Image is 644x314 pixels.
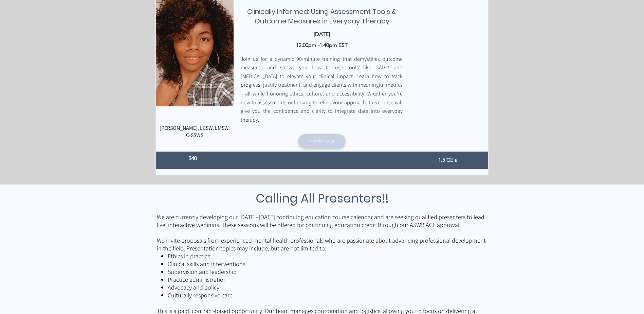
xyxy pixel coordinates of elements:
p: Ethics in practice [168,252,487,260]
span: Join us for a dynamic 90-minute training that demystifies outcome measures and shows you how to u... [241,55,403,123]
p: We are currently developing our [DATE]–[DATE] continuing education course calendar and are seekin... [157,213,487,229]
p: Advocacy and policy [168,283,487,291]
a: Learn More [298,134,345,148]
p: Clinical skills and interventions [168,260,487,268]
p: We invite proposals from experienced mental health professionals who are passionate about advanci... [157,237,487,252]
span: [PERSON_NAME], LCSW, LMSW, C-SSWS [160,124,230,139]
p: Practice administration [168,276,487,283]
span: Clinically Informed: Using Assessment Tools & Outcome Measures in Everyday Therapy [247,7,397,26]
span: 12:00pm -1:40pm EST [296,42,348,48]
p: Culturally responsive care [168,291,487,299]
span: 1.5 CE's [438,157,457,163]
h3: Calling All Presenters!! [157,189,487,207]
span: [DATE] [314,31,330,37]
p: Supervision and leadership [168,268,487,276]
span: $40 [189,155,197,161]
span: Learn More [309,138,334,145]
